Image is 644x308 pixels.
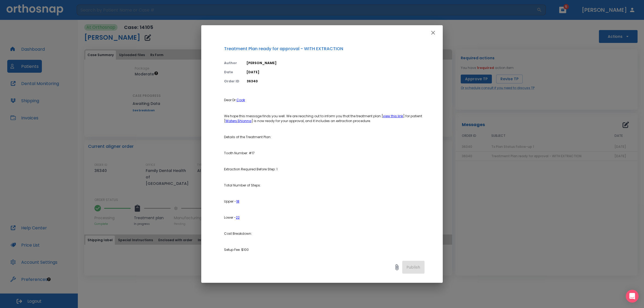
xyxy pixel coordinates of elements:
[237,119,251,123] a: Shionna
[224,167,425,172] p: Extraction Required Before Step: 1
[247,70,425,75] p: [DATE]
[247,61,425,65] p: [PERSON_NAME]
[224,61,240,65] p: Author
[236,215,240,220] a: 22
[224,151,425,156] p: Tooth Number: #17
[247,79,425,84] p: 36340
[224,247,425,252] p: Setup Fee: $100
[224,231,425,236] p: Cost Breakdown:
[224,215,425,220] p: Lower -
[224,114,425,123] p: We hope this message finds you well. We are reaching out to inform you that the treatment plan [ ...
[236,98,245,102] a: Cook
[225,119,237,123] a: Waters
[224,199,425,204] p: Upper -
[224,135,425,140] p: Details of the Treatment Plan:
[383,114,403,118] a: view this link
[224,98,425,102] p: Dear Dr.
[236,199,239,204] a: 18
[224,70,240,75] p: Date
[224,79,240,84] p: Order ID
[224,183,425,188] p: Total Number of Steps:
[224,46,425,52] p: Treatment Plan ready for approval - WITH EXTRACTION
[626,290,639,303] div: Open Intercom Messenger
